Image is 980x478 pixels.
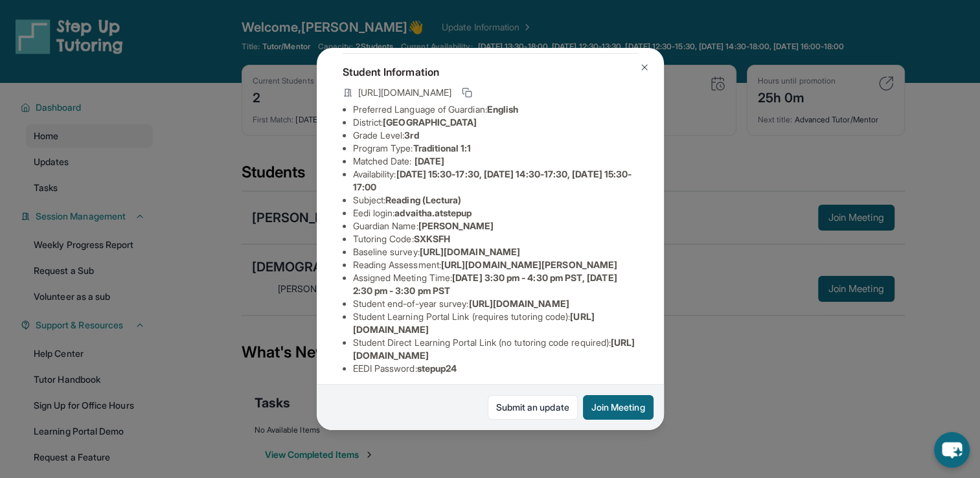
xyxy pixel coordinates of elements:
[353,233,638,245] li: Tutoring Code :
[353,116,638,129] li: District:
[385,194,461,205] span: Reading (Lectura)
[353,168,632,192] span: [DATE] 15:30-17:30, [DATE] 14:30-17:30, [DATE] 15:30-17:00
[353,142,638,155] li: Program Type:
[353,272,617,296] span: [DATE] 3:30 pm - 4:30 pm PST, [DATE] 2:30 pm - 3:30 pm PST
[488,395,578,420] a: Submit an update
[487,104,519,115] span: English
[353,336,638,362] li: Student Direct Learning Portal Link (no tutoring code required) :
[353,220,638,233] li: Guardian Name :
[383,117,477,128] span: [GEOGRAPHIC_DATA]
[404,130,418,141] span: 3rd
[353,310,638,336] li: Student Learning Portal Link (requires tutoring code) :
[639,62,650,73] img: Close Icon
[459,85,475,100] button: Copy link
[353,362,638,375] li: EEDI Password :
[353,129,638,142] li: Grade Level:
[414,233,450,244] span: SXKSFH
[353,271,638,297] li: Assigned Meeting Time :
[420,246,520,257] span: [URL][DOMAIN_NAME]
[934,432,970,468] button: chat-button
[353,207,638,220] li: Eedi login :
[353,103,638,116] li: Preferred Language of Guardian:
[415,155,444,166] span: [DATE]
[394,207,472,218] span: advaitha.atstepup
[417,363,457,374] span: stepup24
[353,245,638,258] li: Baseline survey :
[358,86,451,99] span: [URL][DOMAIN_NAME]
[353,297,638,310] li: Student end-of-year survey :
[413,142,471,154] span: Traditional 1:1
[353,168,638,194] li: Availability:
[441,259,617,270] span: [URL][DOMAIN_NAME][PERSON_NAME]
[583,395,654,420] button: Join Meeting
[353,155,638,168] li: Matched Date:
[343,64,638,80] h4: Student Information
[353,194,638,207] li: Subject :
[418,220,494,231] span: [PERSON_NAME]
[353,258,638,271] li: Reading Assessment :
[468,298,569,309] span: [URL][DOMAIN_NAME]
